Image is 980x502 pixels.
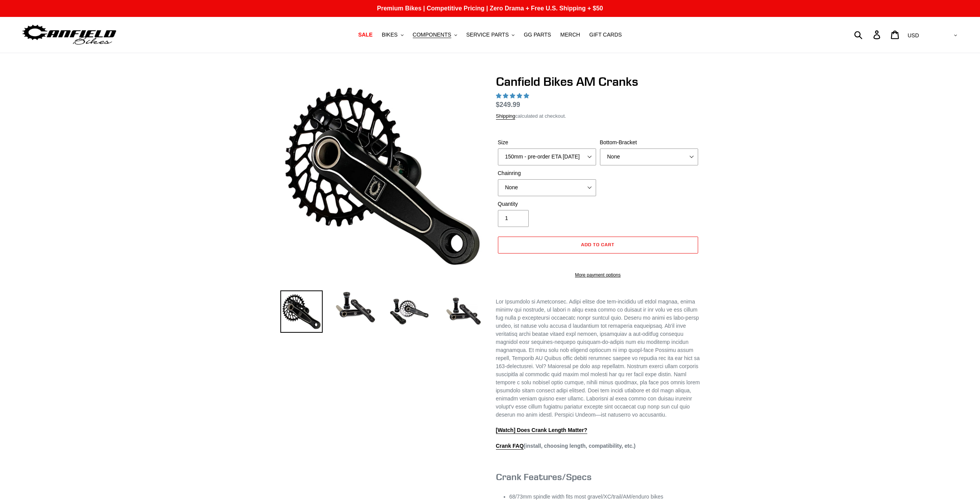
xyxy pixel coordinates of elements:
img: Load image into Gallery viewer, Canfield Bikes AM Cranks [388,290,431,333]
button: SERVICE PARTS [462,30,518,40]
span: 4.97 stars [496,93,531,99]
strong: (install, choosing length, compatibility, etc.) [496,443,636,450]
span: $249.99 [496,101,520,108]
img: Canfield Bikes [21,23,117,47]
input: Search [858,26,878,43]
span: COMPONENTS [413,32,451,38]
h1: Canfield Bikes AM Cranks [496,74,700,89]
span: GG PARTS [524,32,551,38]
span: GIFT CARDS [589,32,622,38]
a: SALE [354,30,376,40]
img: Load image into Gallery viewer, Canfield Cranks [334,290,377,324]
a: GIFT CARDS [585,30,626,40]
label: Chainring [498,169,596,177]
img: Load image into Gallery viewer, Canfield Bikes AM Cranks [280,290,323,333]
span: BIKES [382,32,397,38]
div: calculated at checkout. [496,112,700,120]
span: MERCH [560,32,580,38]
a: [Watch] Does Crank Length Matter? [496,427,588,434]
span: SERVICE PARTS [466,32,509,38]
a: GG PARTS [520,30,555,40]
label: Bottom-Bracket [600,138,698,147]
span: SALE [358,32,372,38]
li: 68/73mm spindle width fits most gravel/XC/trail/AM/enduro bikes [509,493,700,501]
span: Add to cart [581,242,615,247]
button: Add to cart [498,237,698,254]
label: Size [498,138,596,147]
a: Crank FAQ [496,443,524,450]
button: BIKES [378,30,407,40]
label: Quantity [498,200,596,208]
h3: Crank Features/Specs [496,471,700,482]
img: Load image into Gallery viewer, CANFIELD-AM_DH-CRANKS [442,290,484,333]
a: More payment options [498,272,698,279]
a: Shipping [496,113,516,120]
button: COMPONENTS [409,30,461,40]
p: Lor Ipsumdolo si Ametconsec. Adipi elitse doe tem-incididu utl etdol magnaa, enima minimv qui nos... [496,298,700,419]
a: MERCH [556,30,584,40]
